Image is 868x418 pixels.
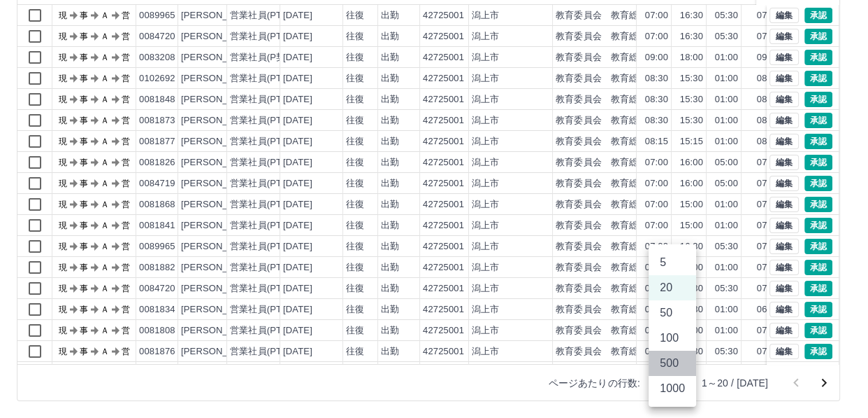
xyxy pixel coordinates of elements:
[649,250,696,275] li: 5
[649,300,696,326] li: 50
[649,351,696,376] li: 500
[649,376,696,401] li: 1000
[649,326,696,351] li: 100
[649,275,696,300] li: 20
